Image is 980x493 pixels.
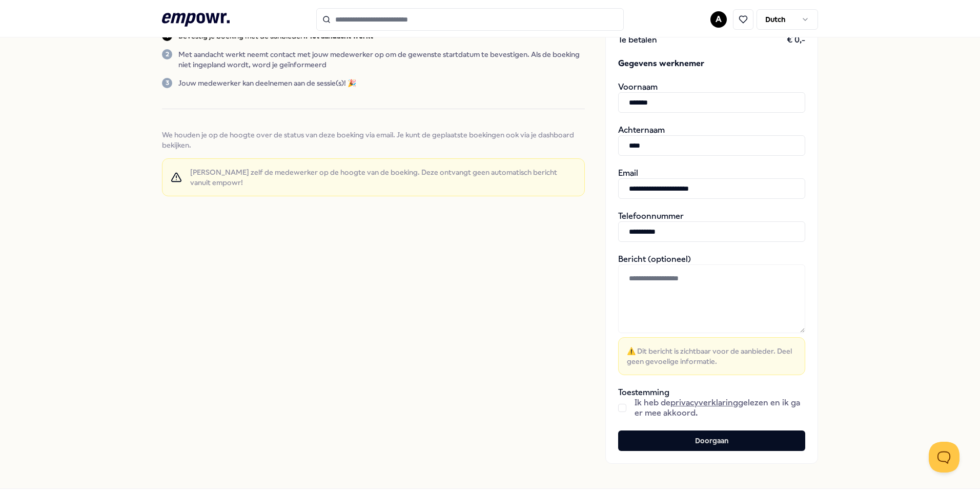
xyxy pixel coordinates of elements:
button: Doorgaan [618,430,805,451]
div: Toestemming [618,387,805,418]
div: 1 [162,31,172,41]
div: Achternaam [618,125,805,156]
div: Voornaam [618,82,805,113]
p: Met aandacht werkt neemt contact met jouw medewerker op om de gewenste startdatum te bevestigen. ... [178,49,585,70]
div: Telefoonnummer [618,211,805,242]
button: A [710,11,727,28]
div: 2 [162,49,172,59]
div: 3 [162,78,172,88]
p: Jouw medewerker kan deelnemen aan de sessie(s)! 🎉 [178,78,356,88]
span: Ik heb de gelezen en ik ga er mee akkoord. [635,398,805,418]
div: Bericht (optioneel) [618,254,805,375]
span: ⚠️ Dit bericht is zichtbaar voor de aanbieder. Deel geen gevoelige informatie. [627,346,797,366]
span: € 0,- [787,35,805,45]
span: We houden je op de hoogte over de status van deze boeking via email. Je kunt de geplaatste boekin... [162,130,585,150]
div: Email [618,168,805,199]
input: Search for products, categories or subcategories [316,8,624,31]
span: [PERSON_NAME] zelf de medewerker op de hoogte van de boeking. Deze ontvangt geen automatisch beri... [190,167,576,188]
span: Gegevens werknemer [618,57,805,70]
span: Te betalen [618,35,657,45]
iframe: Help Scout Beacon - Open [929,442,959,473]
a: privacyverklaring [670,398,738,407]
